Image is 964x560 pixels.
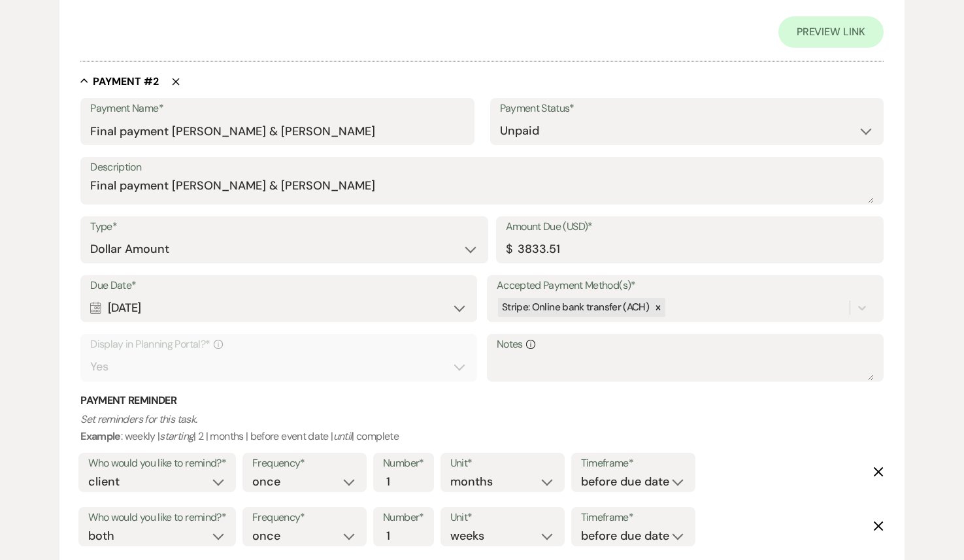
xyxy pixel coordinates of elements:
label: Frequency* [252,454,357,473]
label: Number* [383,454,424,473]
textarea: Final payment [PERSON_NAME] & [PERSON_NAME] [90,177,874,203]
label: Unit* [450,454,555,473]
label: Timeframe* [581,454,686,473]
span: Stripe: Online bank transfer (ACH) [502,301,649,314]
label: Frequency* [252,508,357,527]
label: Number* [383,508,424,527]
i: until [333,429,352,443]
label: Accepted Payment Method(s)* [497,276,874,295]
i: starting [159,429,193,443]
h5: Payment # 2 [93,74,159,89]
p: : weekly | | 2 | months | before event date | | complete [80,411,884,444]
label: Who would you like to remind?* [88,454,226,473]
i: Set reminders for this task. [80,412,197,426]
div: [DATE] [90,295,467,321]
label: Payment Name* [90,99,464,118]
label: Unit* [450,508,555,527]
a: Preview Link [778,16,884,48]
label: Payment Status* [500,99,874,118]
label: Display in Planning Portal?* [90,335,467,354]
b: Example [80,429,121,443]
div: $ [506,240,512,258]
label: Amount Due (USD)* [506,218,874,237]
label: Timeframe* [581,508,686,527]
label: Due Date* [90,276,467,295]
button: Payment #2 [80,74,159,88]
label: Type* [90,218,478,237]
label: Who would you like to remind?* [88,508,226,527]
label: Notes [497,335,874,354]
label: Description [90,158,874,177]
h3: Payment Reminder [80,393,884,408]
